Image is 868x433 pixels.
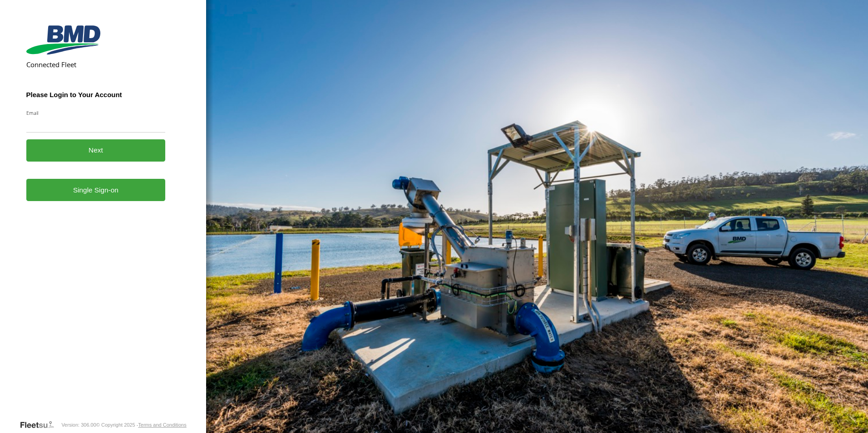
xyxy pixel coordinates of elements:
h2: Connected Fleet [26,60,166,69]
a: Single Sign-on [26,179,166,201]
a: Visit our Website [20,420,61,429]
div: © Copyright 2025 - [96,422,187,428]
img: BMD [26,25,100,54]
label: Email [26,109,166,116]
a: Terms and Conditions [138,422,186,428]
div: Version: 306.00 [61,422,96,428]
h3: Please Login to Your Account [26,91,166,98]
button: Next [26,139,166,162]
